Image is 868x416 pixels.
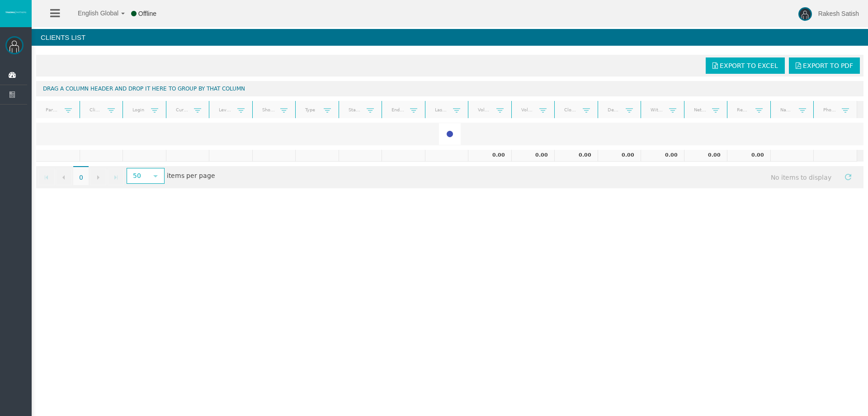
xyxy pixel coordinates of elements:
a: End Date [386,104,410,116]
a: Refresh [840,169,856,184]
a: Deposits [602,104,626,116]
span: Go to the next page [94,174,102,181]
a: Volume [472,104,496,116]
td: 0.00 [727,150,770,162]
a: Real equity [731,104,755,116]
span: English Global [66,10,118,17]
a: Go to the last page [108,169,124,185]
span: Go to the last page [112,174,119,181]
span: Refresh [844,173,852,181]
span: 0 [73,166,89,185]
a: Go to the first page [38,169,55,185]
td: 0.00 [468,150,511,162]
a: Login [127,104,151,116]
a: Leverage [213,104,237,116]
span: Export to Excel [720,62,778,69]
span: items per page [124,169,215,184]
a: Go to the next page [90,169,106,185]
a: Name [774,104,798,116]
a: Net deposits [688,104,712,116]
span: Go to the first page [43,174,50,181]
a: Export to Excel [706,57,785,74]
img: user-image [798,7,812,21]
span: Rakesh Satish [818,10,859,17]
a: Export to PDF [789,57,860,74]
td: 0.00 [684,150,727,162]
span: select [152,172,159,180]
a: Short Code [256,104,280,116]
a: Partner code [40,104,64,116]
a: Go to the previous page [56,169,72,185]
span: Offline [138,10,156,17]
td: 0.00 [511,150,555,162]
a: Last trade date [429,104,453,116]
span: Export to PDF [803,62,853,69]
a: Phone [818,104,842,116]
td: 0.00 [598,150,641,162]
span: No items to display [763,169,840,186]
div: Drag a column header and drop it here to group by that column [36,81,863,96]
a: Type [299,104,323,116]
a: Currency [170,104,194,116]
a: Withdrawals [645,104,669,116]
a: Client [84,104,108,116]
span: Go to the previous page [60,174,67,181]
td: 0.00 [554,150,598,162]
a: Closed PNL [559,104,583,116]
span: 50 [127,169,147,183]
td: 0.00 [641,150,684,162]
img: logo.svg [5,10,27,14]
h4: Clients List [32,29,868,46]
a: Start Date [343,104,367,116]
a: Volume lots [515,104,539,116]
